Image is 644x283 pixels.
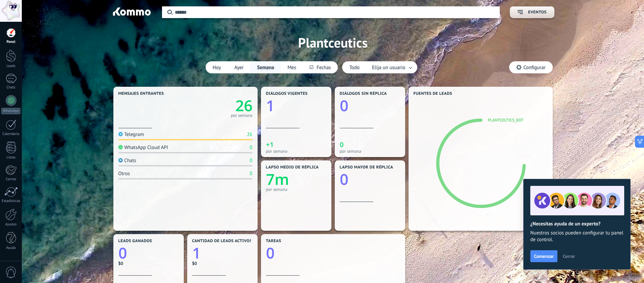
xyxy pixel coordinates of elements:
[1,246,21,250] div: Ayuda
[266,239,281,243] span: Tareas
[523,65,545,70] span: Configurar
[231,114,253,117] div: por semana
[560,251,578,261] button: Cerrar
[342,62,366,73] button: Todo
[250,170,252,177] div: 0
[1,155,21,160] div: Listas
[118,144,168,151] div: WhatsApp Cloud API
[340,165,393,170] span: Lapso mayor de réplica
[530,221,624,227] h2: ¿Necesitas ayuda de un experto?
[510,6,554,18] button: Eventos
[118,158,123,162] img: Chats
[563,254,575,259] span: Cerrar
[250,62,281,73] button: Semana
[1,108,20,114] div: WhatsApp
[534,254,554,259] span: Comenzar
[528,10,546,15] span: Eventos
[340,95,348,116] text: 0
[266,140,274,149] text: +1
[185,95,253,116] a: 26
[118,261,179,266] div: $0
[366,62,417,73] button: Elija un usuario
[414,91,452,96] span: Fuentes de leads
[1,132,21,136] div: Calendario
[1,40,21,44] div: Panel
[1,199,21,203] div: Estadísticas
[118,132,123,136] img: Telegram
[118,243,179,263] a: 0
[1,177,21,182] div: Correo
[206,62,228,73] button: Hoy
[266,243,275,263] text: 0
[488,117,524,123] a: Plantceutics_bot
[247,131,252,138] div: 26
[118,145,123,149] img: WhatsApp Cloud API
[1,64,21,68] div: Leads
[340,149,400,154] div: por semana
[340,91,387,96] span: Diálogos sin réplica
[266,95,275,116] text: 1
[303,62,337,73] button: Fechas
[266,169,289,190] text: 7m
[192,243,253,263] a: 1
[192,239,252,243] span: Cantidad de leads activos
[281,62,303,73] button: Mes
[266,243,400,263] a: 0
[235,95,252,116] text: 26
[228,62,251,73] button: Ayer
[192,243,201,263] text: 1
[266,187,326,192] div: por semana
[266,165,319,170] span: Lapso medio de réplica
[118,91,164,96] span: Mensajes entrantes
[530,250,557,262] button: Comenzar
[266,91,308,96] span: Diálogos vigentes
[371,63,407,72] span: Elija un usuario
[118,239,152,243] span: Leads ganados
[192,261,253,266] div: $0
[340,169,348,190] text: 0
[118,243,127,263] text: 0
[266,149,326,154] div: por semana
[530,230,624,243] span: Nuestros socios pueden configurar tu panel de control.
[250,157,252,164] div: 0
[118,131,144,138] div: Telegram
[1,222,21,227] div: Ajustes
[250,144,252,151] div: 0
[1,85,21,90] div: Chats
[340,140,343,149] text: 0
[118,157,137,164] div: Chats
[118,170,130,177] div: Otros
